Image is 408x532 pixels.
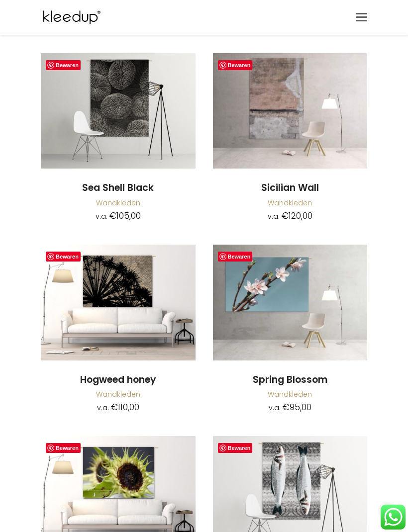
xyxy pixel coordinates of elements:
[41,53,196,171] a: Sea Shell Black
[97,403,109,413] span: v.a.
[96,211,107,221] span: v.a.
[218,252,253,262] a: Bewaren
[218,60,253,70] a: Bewaren
[41,181,196,195] a: Sea Shell Black
[282,210,289,222] span: €
[41,245,196,360] img: Hogweed Honey
[41,5,105,30] img: Kleedup
[213,373,368,387] a: Spring Blossom
[46,443,81,453] a: Bewaren
[41,245,196,362] a: Hogweed Honey
[111,401,118,413] span: €
[268,211,280,221] span: v.a.
[218,443,253,453] a: Bewaren
[213,53,368,169] img: Sicilian Wall
[109,210,141,222] bdi: 105,00
[109,210,116,222] span: €
[46,60,81,70] a: Bewaren
[213,53,368,171] a: Sicilian Wall
[283,401,311,413] bdi: 95,00
[41,53,196,169] img: Sea Shell Black
[268,389,312,399] a: Wandkleden
[283,401,290,413] span: €
[213,181,368,195] a: Sicilian Wall
[269,403,281,413] span: v.a.
[282,210,312,222] bdi: 120,00
[213,245,368,360] img: Spring Blossom
[46,252,81,262] a: Bewaren
[96,198,140,208] a: Wandkleden
[41,373,196,387] a: Hogweed honey
[356,10,367,25] a: Toggle mobile menu
[268,198,312,208] a: Wandkleden
[96,389,140,399] a: Wandkleden
[111,401,139,413] bdi: 110,00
